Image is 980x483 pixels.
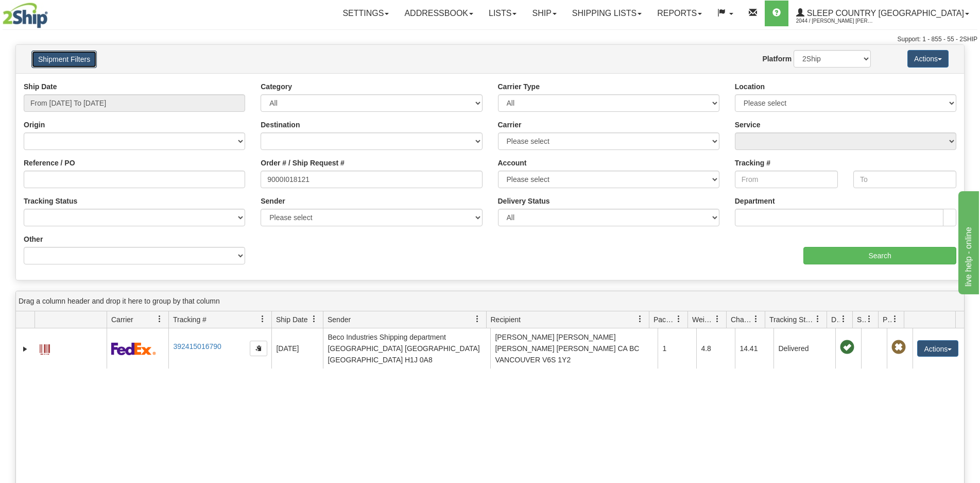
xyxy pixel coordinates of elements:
[891,340,906,355] span: Pickup Not Assigned
[788,1,977,26] a: Sleep Country [GEOGRAPHIC_DATA] 2044 / [PERSON_NAME] [PERSON_NAME]
[24,196,77,206] label: Tracking Status
[335,1,397,26] a: Settings
[323,328,490,369] td: Beco Industries Shipping department [GEOGRAPHIC_DATA] [GEOGRAPHIC_DATA] [GEOGRAPHIC_DATA] H1J 0A8
[490,328,658,369] td: [PERSON_NAME] [PERSON_NAME] [PERSON_NAME] [PERSON_NAME] CA BC VANCOUVER V6S 1Y2
[3,35,977,44] div: Support: 1 - 855 - 55 - 2SHIP
[853,171,956,188] input: To
[886,310,904,328] a: Pickup Status filter column settings
[111,342,156,355] img: 2 - FedEx Express®
[524,1,564,26] a: Ship
[735,328,773,369] td: 14.41
[917,340,958,357] button: Actions
[31,51,97,68] button: Shipment Filters
[840,340,854,355] span: On time
[173,342,221,351] a: 392415016790
[261,196,285,206] label: Sender
[271,328,323,369] td: [DATE]
[696,328,735,369] td: 4.8
[709,310,726,328] a: Weight filter column settings
[649,1,710,26] a: Reports
[498,196,550,206] label: Delivery Status
[3,3,48,28] img: logo2044.jpg
[20,344,30,354] a: Expand
[631,310,649,328] a: Recipient filter column settings
[735,158,770,168] label: Tracking #
[24,234,43,244] label: Other
[731,314,752,325] span: Charge
[498,158,527,168] label: Account
[796,16,873,26] span: 2044 / [PERSON_NAME] [PERSON_NAME]
[735,171,838,188] input: From
[151,310,168,328] a: Carrier filter column settings
[276,314,307,325] span: Ship Date
[769,314,814,325] span: Tracking Status
[328,314,351,325] span: Sender
[16,291,964,311] div: grid grouping header
[809,310,827,328] a: Tracking Status filter column settings
[24,120,45,130] label: Origin
[261,158,345,168] label: Order # / Ship Request #
[804,9,964,18] span: Sleep Country [GEOGRAPHIC_DATA]
[397,1,481,26] a: Addressbook
[498,81,540,92] label: Carrier Type
[261,81,292,92] label: Category
[24,158,75,168] label: Reference / PO
[835,310,852,328] a: Delivery Status filter column settings
[831,314,840,325] span: Delivery Status
[498,120,522,130] label: Carrier
[956,189,979,294] iframe: chat widget
[491,314,521,325] span: Recipient
[254,310,271,328] a: Tracking # filter column settings
[773,328,835,369] td: Delivered
[250,341,267,356] button: Copy to clipboard
[658,328,696,369] td: 1
[883,314,891,325] span: Pickup Status
[654,314,675,325] span: Packages
[803,247,956,264] input: Search
[907,50,949,68] button: Actions
[747,310,765,328] a: Charge filter column settings
[670,310,687,328] a: Packages filter column settings
[857,314,866,325] span: Shipment Issues
[481,1,524,26] a: Lists
[469,310,486,328] a: Sender filter column settings
[305,310,323,328] a: Ship Date filter column settings
[735,196,775,206] label: Department
[692,314,714,325] span: Weight
[261,120,300,130] label: Destination
[564,1,649,26] a: Shipping lists
[24,81,57,92] label: Ship Date
[8,6,95,19] div: live help - online
[173,314,207,325] span: Tracking #
[40,340,50,356] a: Label
[111,314,133,325] span: Carrier
[762,54,792,64] label: Platform
[861,310,878,328] a: Shipment Issues filter column settings
[735,120,761,130] label: Service
[735,81,765,92] label: Location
